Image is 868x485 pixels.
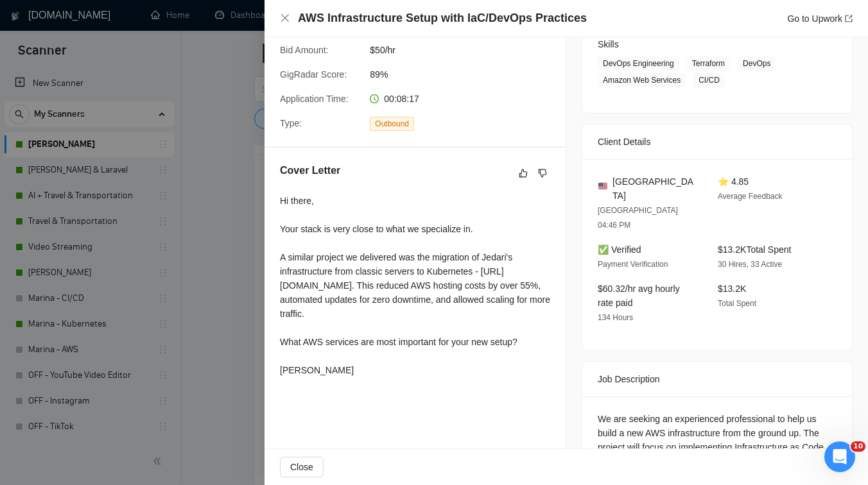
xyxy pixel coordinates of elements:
button: like [516,166,531,181]
span: 30 Hires, 33 Active [718,260,782,269]
img: 🇺🇸 [598,182,607,191]
span: ⭐ 4.85 [718,176,749,187]
span: 10 [851,441,865,452]
span: Application Time: [280,94,349,104]
span: like [519,168,528,178]
span: $13.2K Total Spent [718,244,791,255]
span: [GEOGRAPHIC_DATA] [612,174,697,203]
span: 00:08:17 [384,94,419,104]
h5: Cover Letter [280,163,340,178]
span: Type: [280,118,302,128]
span: 89% [370,67,562,81]
span: Payment Verification [598,260,668,269]
span: Skills [598,39,619,49]
div: Job Description [598,362,837,396]
span: Total Spent [718,299,756,308]
span: ✅ Verified [598,244,641,255]
span: $60.32/hr avg hourly rate paid [598,284,680,308]
button: Close [280,457,324,477]
span: 134 Hours [598,313,633,322]
button: Close [280,13,290,24]
iframe: Intercom live chat [824,441,855,472]
button: dislike [535,166,550,181]
span: clock-circle [370,94,379,103]
span: Outbound [370,117,414,131]
span: $50/hr [370,43,562,57]
div: Client Details [598,124,837,159]
span: dislike [538,168,547,178]
div: Hi there, Your stack is very close to what we specialize in. A similar project we delivered was t... [280,194,550,377]
a: Go to Upworkexport [787,13,853,24]
span: Amazon Web Services [598,73,686,87]
span: CI/CD [693,73,725,87]
span: DevOps [738,56,776,71]
span: Average Feedback [718,192,783,201]
span: $13.2K [718,284,746,294]
span: Bid Amount: [280,45,329,55]
span: Terraform [687,56,730,71]
span: close [280,13,290,23]
span: [GEOGRAPHIC_DATA] 04:46 PM [598,206,678,230]
span: export [845,15,853,22]
span: GigRadar Score: [280,69,347,80]
h4: AWS Infrastructure Setup with IaC/DevOps Practices [298,10,587,26]
span: Close [290,460,313,474]
span: DevOps Engineering [598,56,679,71]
